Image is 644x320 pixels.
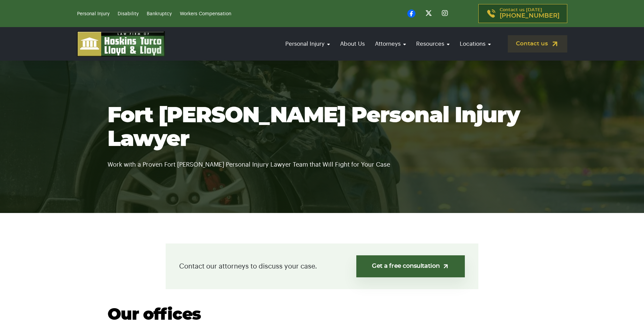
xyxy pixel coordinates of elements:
img: logo [77,31,165,57]
a: Contact us [508,35,567,52]
a: Get a free consultation [356,255,465,277]
a: Bankruptcy [147,12,172,16]
a: Resources [413,34,453,54]
img: arrow-up-right-light.svg [442,263,449,270]
a: Workers Compensation [180,12,231,16]
a: Personal Injury [282,34,333,54]
span: [PHONE_NUMBER] [500,13,559,19]
div: Contact our attorneys to discuss your case. [166,243,478,289]
p: Contact us [DATE] [500,8,559,19]
a: Locations [456,34,494,54]
a: About Us [337,34,368,54]
p: Work with a Proven Fort [PERSON_NAME] Personal Injury Lawyer Team that Will Fight for Your Case [108,151,537,170]
a: Attorneys [372,34,409,54]
a: Personal Injury [77,12,110,16]
a: Contact us [DATE][PHONE_NUMBER] [478,4,567,23]
span: Fort [PERSON_NAME] Personal Injury Lawyer [108,105,520,150]
a: Disability [118,12,139,16]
